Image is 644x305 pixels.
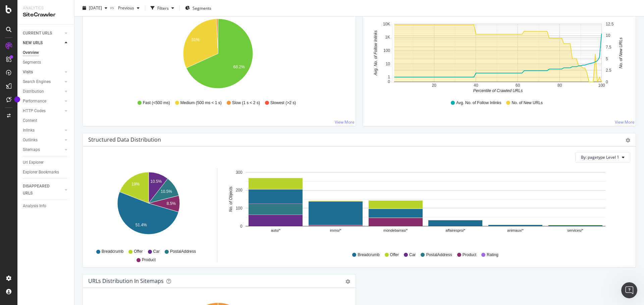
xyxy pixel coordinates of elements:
div: Sitemaps [23,146,40,153]
a: Outlinks [23,137,63,144]
text: No. of New URLs [619,37,623,69]
span: Breadcrumb [358,252,379,258]
a: Search Engines [23,78,63,85]
button: By: pagetype Level 1 [575,152,630,163]
a: Inlinks [23,127,63,134]
div: Segments [23,59,41,66]
a: Overview [23,49,69,56]
div: Url Explorer [23,159,44,166]
text: 100 [236,206,243,211]
a: DISAPPEARED URLS [23,183,63,197]
a: Explorer Bookmarks [23,169,69,176]
span: Fast (<500 ms) [143,100,170,106]
div: gear [345,279,350,284]
text: 2.5 [606,68,611,73]
text: 100 [598,83,605,88]
text: immo/* [330,228,341,232]
text: 10 [606,33,610,38]
a: Analysis Info [23,203,69,210]
text: 12.5 [606,22,614,26]
span: Rating [487,252,498,258]
span: 2025 Sep. 23rd [89,5,102,11]
a: CURRENT URLS [23,30,63,37]
span: Product [463,252,476,258]
div: Structured Data Distribution [88,136,161,143]
div: Analytics [23,5,69,11]
div: Analysis Info [23,203,46,210]
span: PostalAddress [170,249,196,254]
text: 68.2% [233,65,245,69]
text: services/* [567,228,583,232]
text: 10.5% [150,179,162,184]
text: 80 [557,83,562,88]
a: NEW URLS [23,40,63,47]
span: Product [142,257,156,263]
text: 200 [236,188,243,193]
div: HTTP Codes [23,107,46,115]
a: Visits [23,69,63,76]
a: View More [615,119,635,125]
text: 60 [516,83,520,88]
svg: A chart. [368,16,628,94]
div: Explorer Bookmarks [23,169,59,176]
text: affairespro/* [445,228,466,232]
div: CURRENT URLS [23,30,52,37]
text: 1 [388,75,390,79]
text: 0 [606,80,608,84]
a: Url Explorer [23,159,69,166]
svg: A chart. [90,168,207,246]
text: 300 [236,170,243,175]
span: No. of New URLs [512,100,543,106]
span: Breadcrumb [102,249,123,254]
text: mondebarras/* [383,228,408,232]
div: SiteCrawler [23,11,69,19]
text: 0 [388,79,390,84]
div: Filters [157,5,169,11]
button: Filters [148,3,177,13]
text: 40 [474,83,478,88]
a: Segments [23,59,69,66]
text: 10 [386,62,390,66]
text: 31% [192,37,200,42]
span: Offer [390,252,399,258]
span: Slowest (>2 s) [270,100,296,106]
div: Distribution [23,88,44,95]
text: 19% [131,182,140,186]
div: Inlinks [23,127,35,134]
span: PostalAddress [426,252,452,258]
text: 51.4% [136,223,147,227]
text: 1K [385,35,390,40]
text: Avg. No. of Follow Inlinks [373,30,378,76]
a: Distribution [23,88,63,95]
div: gear [626,138,630,143]
span: Offer [134,249,143,254]
div: Outlinks [23,137,38,144]
div: Overview [23,49,39,56]
svg: A chart. [88,16,348,94]
span: By: pagetype Level 1 [581,154,619,160]
a: Performance [23,98,63,105]
span: Car [409,252,416,258]
div: Performance [23,98,46,105]
text: animaux/* [507,228,524,232]
a: View More [335,119,355,125]
text: 10.5% [161,189,172,194]
span: vs [110,4,115,10]
span: Avg. No. of Follow Inlinks [456,100,501,106]
text: No. of Objects [228,186,233,212]
svg: A chart. [225,168,625,246]
a: Content [23,117,69,124]
text: 10K [383,22,390,26]
div: DISAPPEARED URLS [23,183,57,197]
a: HTTP Codes [23,107,63,115]
button: [DATE] [80,3,110,13]
text: 7.5 [606,45,611,50]
div: URLs Distribution in Sitemaps [88,278,164,284]
text: 0 [240,224,243,229]
text: 100 [383,48,390,53]
div: Content [23,117,37,124]
span: Slow (1 s < 2 s) [232,100,260,106]
text: auto/* [271,228,280,232]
